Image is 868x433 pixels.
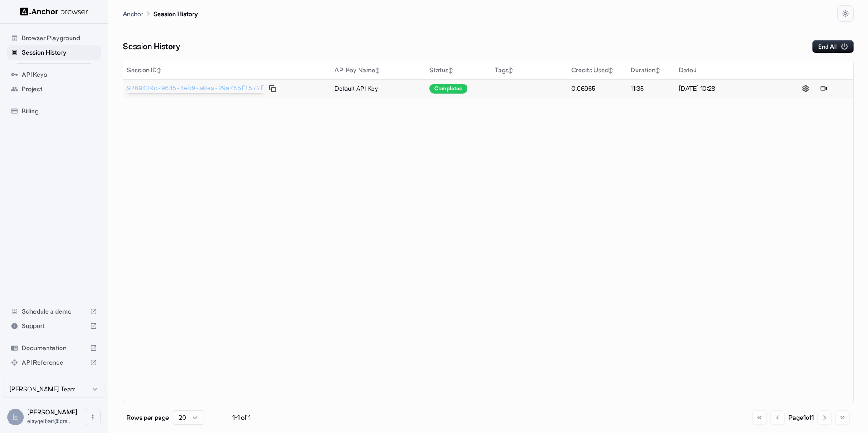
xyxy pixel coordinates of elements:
[7,82,101,96] div: Project
[127,66,327,75] div: Session ID
[22,358,86,367] span: API Reference
[85,409,101,425] button: Open menu
[7,45,101,60] div: Session History
[27,408,78,416] span: Elay Gelbart
[20,7,88,16] img: Anchor Logo
[22,70,97,79] span: API Keys
[429,66,487,75] div: Status
[22,48,97,57] span: Session History
[812,40,854,53] button: End All
[571,84,623,93] div: 0.06965
[7,104,101,118] div: Billing
[788,413,814,422] div: Page 1 of 1
[679,84,773,93] div: [DATE] 10:28
[7,304,101,319] div: Schedule a demo
[7,341,101,355] div: Documentation
[631,84,671,93] div: 11:35
[7,319,101,333] div: Support
[631,66,671,75] div: Duration
[22,307,86,316] span: Schedule a demo
[335,66,422,75] div: API Key Name
[7,31,101,45] div: Browser Playground
[693,67,698,74] span: ↓
[571,66,623,75] div: Credits Used
[375,67,380,74] span: ↕
[123,40,180,53] h6: Session History
[656,67,660,74] span: ↕
[509,67,513,74] span: ↕
[22,344,86,353] span: Documentation
[448,67,453,74] span: ↕
[27,418,71,424] span: elaygelbart@gmail.com
[22,321,86,330] span: Support
[495,84,564,93] div: -
[219,413,264,422] div: 1-1 of 1
[157,67,161,74] span: ↕
[22,107,97,116] span: Billing
[429,84,467,94] div: Completed
[609,67,613,74] span: ↕
[127,413,169,422] p: Rows per page
[679,66,773,75] div: Date
[22,85,97,94] span: Project
[127,84,264,93] span: 9269420c-9645-4eb9-a0ea-29a755f1572f
[22,33,97,42] span: Browser Playground
[7,67,101,82] div: API Keys
[7,355,101,370] div: API Reference
[123,9,143,19] p: Anchor
[7,409,24,425] div: E
[123,9,198,19] nav: breadcrumb
[331,79,426,98] td: Default API Key
[153,9,198,19] p: Session History
[495,66,564,75] div: Tags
